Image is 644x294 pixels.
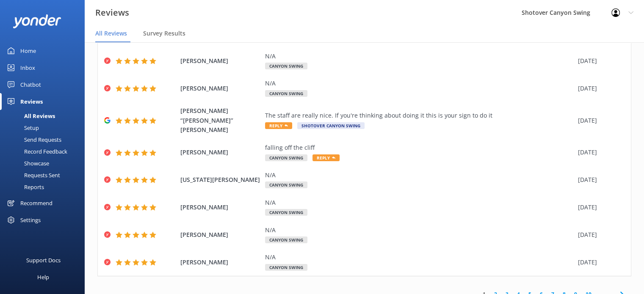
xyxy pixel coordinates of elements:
[180,175,261,184] span: [US_STATE][PERSON_NAME]
[5,122,39,134] div: Setup
[578,56,620,66] div: [DATE]
[37,269,49,286] div: Help
[578,116,620,125] div: [DATE]
[20,93,43,110] div: Reviews
[265,90,307,97] span: Canyon Swing
[143,29,185,38] span: Survey Results
[5,169,85,181] a: Requests Sent
[297,122,365,129] span: Shotover Canyon Swing
[180,203,261,212] span: [PERSON_NAME]
[5,134,61,146] div: Send Requests
[180,148,261,157] span: [PERSON_NAME]
[5,146,85,157] a: Record Feedback
[20,195,53,212] div: Recommend
[5,110,55,122] div: All Reviews
[578,175,620,184] div: [DATE]
[265,236,307,243] span: Canyon Swing
[20,76,41,93] div: Chatbot
[180,230,261,239] span: [PERSON_NAME]
[265,209,307,216] span: Canyon Swing
[265,198,574,207] div: N/A
[265,79,574,88] div: N/A
[265,111,574,120] div: The staff are really nice. If you're thinking about doing it this is your sign to do it
[180,56,261,66] span: [PERSON_NAME]
[5,157,85,169] a: Showcase
[5,181,85,193] a: Reports
[5,169,60,181] div: Requests Sent
[20,42,36,59] div: Home
[312,154,340,161] span: Reply
[180,106,261,135] span: [PERSON_NAME] “[PERSON_NAME]” [PERSON_NAME]
[265,154,307,161] span: Canyon Swing
[265,122,292,129] span: Reply
[180,258,261,267] span: [PERSON_NAME]
[5,110,85,122] a: All Reviews
[265,264,307,271] span: Canyon Swing
[578,258,620,267] div: [DATE]
[5,157,49,169] div: Showcase
[5,122,85,134] a: Setup
[578,84,620,93] div: [DATE]
[265,63,307,69] span: Canyon Swing
[5,181,44,193] div: Reports
[265,253,574,262] div: N/A
[265,181,307,188] span: Canyon Swing
[20,59,35,76] div: Inbox
[180,84,261,93] span: [PERSON_NAME]
[578,203,620,212] div: [DATE]
[13,14,61,28] img: yonder-white-logo.png
[265,170,574,180] div: N/A
[5,146,67,157] div: Record Feedback
[578,148,620,157] div: [DATE]
[265,143,574,152] div: falling off the cliff
[20,212,41,228] div: Settings
[578,230,620,239] div: [DATE]
[265,225,574,235] div: N/A
[265,52,574,61] div: N/A
[26,252,61,269] div: Support Docs
[5,134,85,146] a: Send Requests
[95,6,129,19] h3: Reviews
[95,29,127,38] span: All Reviews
